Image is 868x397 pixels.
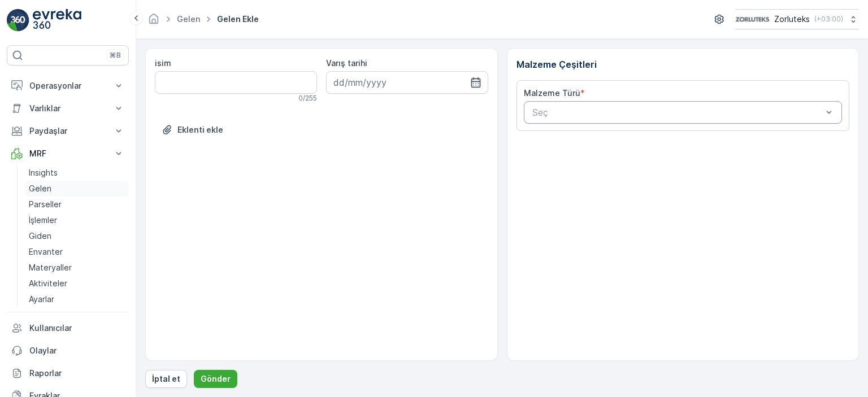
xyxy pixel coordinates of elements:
[298,94,317,103] p: 0 / 255
[7,75,129,97] button: Operasyonlar
[145,370,187,388] button: İptal et
[24,244,129,260] a: Envanter
[517,58,850,71] p: Malzeme Çeşitleri
[29,80,106,91] p: Operasyonlar
[24,291,129,307] a: Ayarlar
[24,276,129,291] a: Aktiviteler
[201,373,231,385] p: Gönder
[155,121,230,139] button: Dosya Yükle
[326,58,367,68] label: Varış tarihi
[24,228,129,244] a: Giden
[29,230,51,242] p: Giden
[7,9,29,32] img: logo
[29,246,63,258] p: Envanter
[33,9,81,32] img: logo_light-DOdMpM7g.png
[814,15,843,24] p: ( +03:00 )
[29,183,51,194] p: Gelen
[7,339,129,362] a: Olaylar
[177,14,200,24] a: Gelen
[532,106,823,119] p: Seç
[24,212,129,228] a: İşlemler
[29,322,124,334] p: Kullanıcılar
[24,181,129,197] a: Gelen
[735,9,859,29] button: Zorluteks(+03:00)
[524,88,580,98] label: Malzeme Türü
[326,71,488,94] input: dd/mm/yyyy
[7,362,129,385] a: Raporlar
[29,345,124,356] p: Olaylar
[24,260,129,276] a: Materyaller
[29,167,58,178] p: Insights
[29,148,106,159] p: MRF
[29,125,106,137] p: Paydaşlar
[7,317,129,339] a: Kullanıcılar
[194,370,237,388] button: Gönder
[24,165,129,181] a: Insights
[7,120,129,142] button: Paydaşlar
[24,197,129,212] a: Parseller
[152,373,180,385] p: İptal et
[7,97,129,120] button: Varlıklar
[7,142,129,165] button: MRF
[774,14,810,25] p: Zorluteks
[735,13,770,25] img: 6-1-9-3_wQBzyll.png
[110,51,121,60] p: ⌘B
[29,368,124,379] p: Raporlar
[29,278,67,289] p: Aktiviteler
[29,103,106,114] p: Varlıklar
[29,215,57,226] p: İşlemler
[147,17,160,27] a: Ana Sayfa
[215,14,261,25] span: Gelen ekle
[29,294,54,305] p: Ayarlar
[177,124,223,136] p: Eklenti ekle
[29,262,72,273] p: Materyaller
[29,199,62,210] p: Parseller
[155,58,171,68] label: isim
